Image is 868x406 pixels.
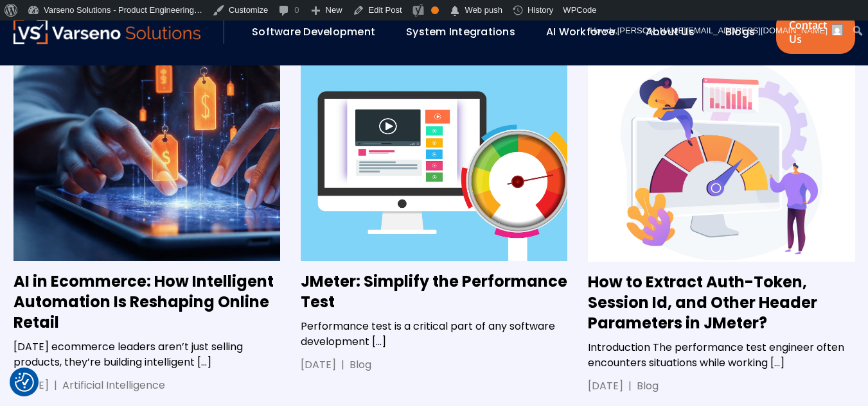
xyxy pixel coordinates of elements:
img: JMeter: Simplify the Performance Test [301,62,567,261]
div: [DATE] [301,357,336,373]
a: JMeter: Simplify the Performance Test JMeter: Simplify the Performance Test Performance test is a... [301,62,567,373]
p: Introduction The performance test engineer often encounters situations while working […] [588,340,855,371]
h3: JMeter: Simplify the Performance Test [301,271,567,312]
div: Blog [637,378,659,394]
div: AI Workforce [540,21,633,43]
a: How to Extract Auth-Token, Session Id, and Other Header Parameters in JMeter? How to Extract Auth... [588,62,855,394]
div: | [623,378,637,394]
div: OK [431,6,439,14]
div: Artificial Intelligence [62,378,165,393]
h3: AI in Ecommerce: How Intelligent Automation Is Reshaping Online Retail [13,271,280,333]
span: [PERSON_NAME][EMAIL_ADDRESS][DOMAIN_NAME] [617,26,828,35]
div: | [336,357,350,373]
div: [DATE] [588,378,623,394]
a: AI Workforce [546,24,615,39]
a: Howdy, [585,21,848,41]
h3: How to Extract Auth-Token, Session Id, and Other Header Parameters in JMeter? [588,272,855,334]
div: Software Development [245,21,393,43]
div: | [49,378,62,393]
p: [DATE] ecommerce leaders aren’t just selling products, they’re building intelligent […] [13,339,280,370]
div: Blog [350,357,371,373]
img: How to Extract Auth-Token, Session Id, and Other Header Parameters in JMeter? [588,62,855,262]
img: Revisit consent button [15,373,34,392]
a: System Integrations [406,24,515,39]
img: AI in Ecommerce: How Intelligent Automation Is Reshaping Online Retail [13,62,280,261]
span:  [448,2,461,20]
a: Software Development [252,24,375,39]
div: System Integrations [400,21,533,43]
a: Varseno Solutions – Product Engineering & IT Services [13,19,201,45]
img: Varseno Solutions – Product Engineering & IT Services [13,19,201,44]
a: AI in Ecommerce: How Intelligent Automation Is Reshaping Online Retail AI in Ecommerce: How Intel... [13,62,280,393]
button: Cookie Settings [15,373,34,392]
p: Performance test is a critical part of any software development […] [301,319,567,350]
